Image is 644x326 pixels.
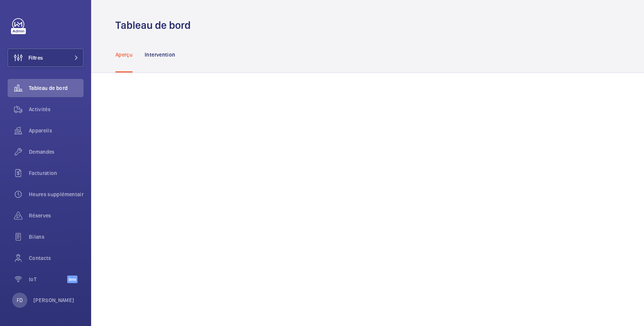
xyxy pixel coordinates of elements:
[145,51,175,58] p: Intervention
[29,254,84,262] span: Contacts
[29,148,84,156] span: Demandes
[33,296,74,304] p: [PERSON_NAME]
[29,233,84,241] span: Bilans
[115,18,195,32] h1: Tableau de bord
[29,127,84,134] span: Appareils
[29,169,84,177] span: Facturation
[29,106,84,113] span: Activités
[67,276,77,283] span: Beta
[17,296,23,304] p: FD
[28,54,43,61] span: Filtres
[115,51,133,58] p: Aperçu
[29,84,84,92] span: Tableau de bord
[29,276,67,283] span: IoT
[8,49,84,67] button: Filtres
[29,212,84,219] span: Réserves
[29,191,84,198] span: Heures supplémentaires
